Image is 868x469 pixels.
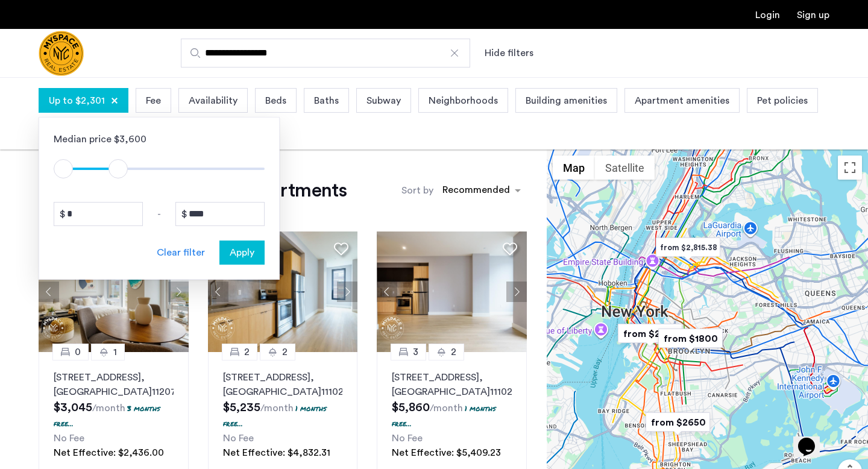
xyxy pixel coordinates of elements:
[54,159,73,178] span: ngx-slider
[175,202,265,226] input: Price to
[485,46,533,60] button: Show or hide filters
[366,93,401,108] span: Subway
[181,39,470,68] input: Apartment Search
[49,93,105,108] span: Up to $2,301
[314,93,339,108] span: Baths
[108,159,128,178] span: ngx-slider-max
[157,245,205,260] div: Clear filter
[39,31,84,76] a: Cazamio Logo
[526,93,607,108] span: Building amenities
[265,93,286,108] span: Beds
[219,241,265,265] button: button
[54,132,265,146] div: Median price $3,600
[189,93,237,108] span: Availability
[54,168,265,170] ngx-slider: ngx-slider
[146,93,161,108] span: Fee
[797,10,829,20] a: Registration
[54,202,143,226] input: Price from
[157,207,161,221] span: -
[793,421,832,457] iframe: chat widget
[635,93,729,108] span: Apartment amenities
[757,93,808,108] span: Pet policies
[39,31,84,76] img: logo
[755,10,780,20] a: Login
[230,245,254,260] span: Apply
[429,93,498,108] span: Neighborhoods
